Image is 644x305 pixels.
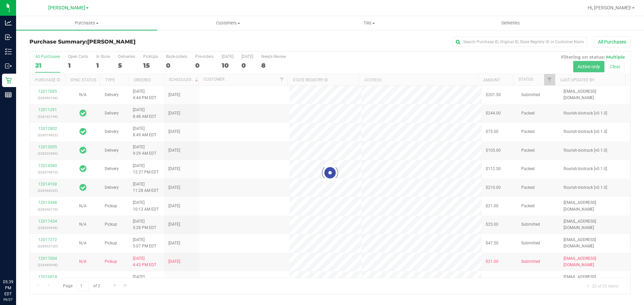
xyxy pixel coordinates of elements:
[492,20,529,26] span: Deliveries
[3,297,13,302] p: 09/27
[299,20,439,26] span: Tills
[3,279,13,297] p: 05:39 PM EDT
[588,5,631,10] span: Hi, [PERSON_NAME]!
[16,16,157,30] a: Purchases
[5,91,12,98] inline-svg: Reports
[299,16,440,30] a: Tills
[5,19,12,26] inline-svg: Analytics
[440,16,581,30] a: Deliveries
[5,77,12,84] inline-svg: Retail
[453,37,587,47] input: Search Purchase ID, Original ID, State Registry ID or Customer Name...
[30,39,230,45] h3: Purchase Summary:
[157,16,299,30] a: Customers
[158,20,298,26] span: Customers
[16,20,157,26] span: Purchases
[48,5,85,11] span: [PERSON_NAME]
[7,251,27,272] iframe: Resource center
[87,39,136,45] span: [PERSON_NAME]
[5,63,12,69] inline-svg: Outbound
[5,34,12,41] inline-svg: Inbound
[594,36,631,48] button: All Purchases
[5,48,12,55] inline-svg: Inventory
